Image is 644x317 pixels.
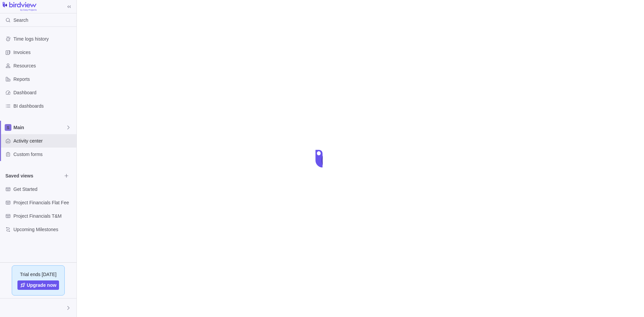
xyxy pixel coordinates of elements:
[20,271,57,278] span: Trial ends [DATE]
[62,171,71,180] span: Browse views
[13,76,74,83] span: Reports
[13,36,74,42] span: Time logs history
[13,138,74,144] span: Activity center
[13,17,28,23] span: Search
[27,282,57,288] span: Upgrade now
[13,226,74,233] span: Upcoming Milestones
[13,49,74,56] span: Invoices
[13,151,74,158] span: Custom forms
[13,186,74,193] span: Get Started
[13,199,74,206] span: Project Financials Flat Fee
[3,2,37,11] img: logo
[5,172,62,179] span: Saved views
[309,145,335,172] div: loading
[17,280,59,290] a: Upgrade now
[4,304,12,312] div: Donald Joel
[13,124,66,131] span: Main
[13,89,74,96] span: Dashboard
[13,103,74,109] span: BI dashboards
[13,62,74,69] span: Resources
[13,213,74,219] span: Project Financials T&M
